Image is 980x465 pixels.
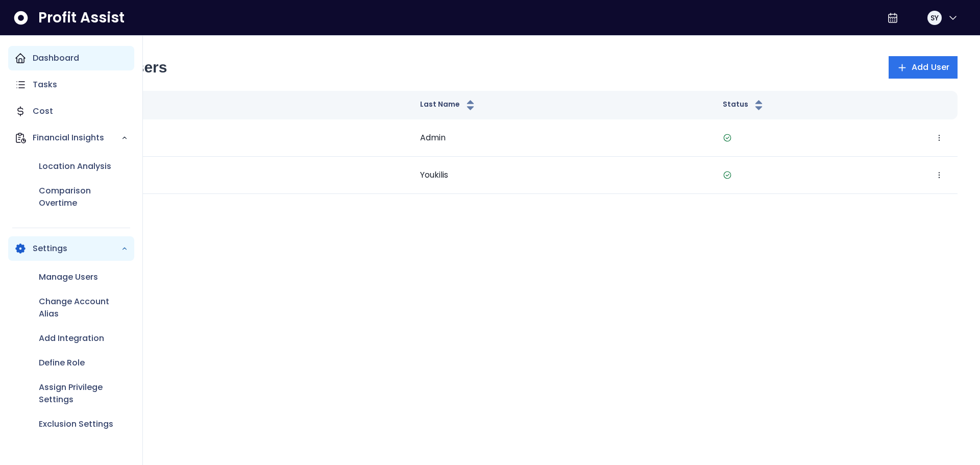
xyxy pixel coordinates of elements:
[420,99,477,111] button: Last Name
[33,242,121,255] p: Settings
[38,9,125,27] span: Profit Assist
[889,56,958,79] button: Add User
[33,52,79,64] p: Dashboard
[39,381,128,406] p: Assign Privilege Settings
[723,99,765,111] button: Status
[39,418,113,430] p: Exclusion Settings
[912,61,949,74] span: Add User
[33,132,121,144] p: Financial Insights
[33,105,53,117] p: Cost
[39,296,128,320] p: Change Account Alias
[420,169,448,181] span: Youkilis
[39,185,128,209] p: Comparison Overtime
[39,271,98,283] p: Manage Users
[930,13,939,23] span: SY
[39,160,111,173] p: Location Analysis
[39,332,104,345] p: Add Integration
[39,357,85,369] p: Define Role
[33,79,57,91] p: Tasks
[420,132,446,143] span: Admin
